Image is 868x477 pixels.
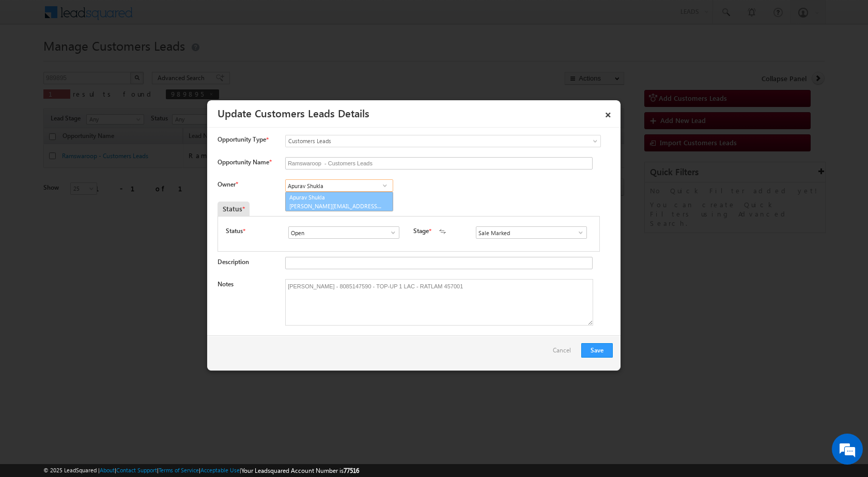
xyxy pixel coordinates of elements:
[100,467,115,473] a: About
[344,467,359,474] span: 77516
[285,179,393,192] input: Type to Search
[226,226,243,236] label: Status
[288,226,399,239] input: Type to Search
[285,192,393,211] a: Apurav Shukla
[413,226,429,236] label: Stage
[599,104,617,122] a: ×
[378,180,391,191] a: Show All Items
[218,158,271,166] label: Opportunity Name
[169,5,194,30] div: Minimize live chat window
[218,258,249,266] label: Description
[141,318,188,332] em: Start Chat
[476,226,587,239] input: Type to Search
[218,180,238,188] label: Owner
[241,467,359,474] span: Your Leadsquared Account Number is
[116,467,157,473] a: Contact Support
[289,202,382,210] span: [PERSON_NAME][EMAIL_ADDRESS][DOMAIN_NAME]
[218,202,250,216] div: Status
[384,227,397,238] a: Show All Items
[286,136,559,146] span: Customers Leads
[581,343,613,358] button: Save
[200,467,240,473] a: Acceptable Use
[43,466,359,475] span: © 2025 LeadSquared | | | | |
[18,54,43,68] img: d_60004797649_company_0_60004797649
[218,105,369,120] a: Update Customers Leads Details
[54,54,174,68] div: Chat with us now
[13,96,189,310] textarea: Type your message and hit 'Enter'
[553,343,576,363] a: Cancel
[218,280,234,288] label: Notes
[218,135,266,144] span: Opportunity Type
[285,135,601,147] a: Customers Leads
[571,227,584,238] a: Show All Items
[159,467,199,473] a: Terms of Service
